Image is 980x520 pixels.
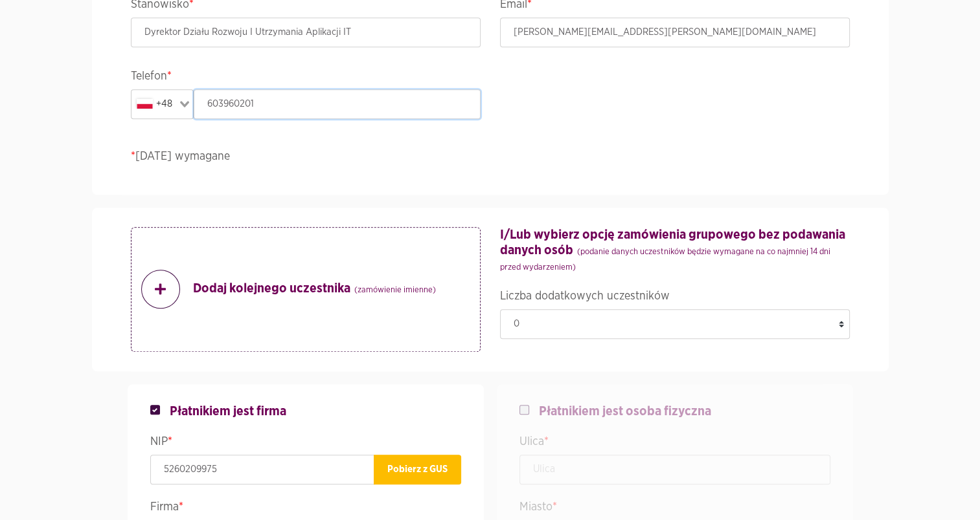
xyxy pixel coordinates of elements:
[519,432,830,455] legend: Ulica
[131,17,481,47] input: Stanowisko
[134,92,176,116] div: +48
[194,89,481,119] input: Telefon
[131,148,850,166] p: [DATE] wymagane
[519,455,830,484] input: Ulica
[170,404,286,419] span: Płatnikiem jest firma
[193,281,436,298] strong: Dodaj kolejnego uczestnika
[131,67,481,89] legend: Telefon
[539,404,711,419] span: Płatnikiem jest osoba fizyczna
[519,497,830,520] legend: Miasto
[500,17,850,47] input: Email
[500,227,850,274] h4: I/Lub wybierz opcję zamówienia grupowego bez podawania danych osób
[131,89,194,119] div: Search for option
[374,455,461,484] button: Pobierz z GUS
[137,99,153,109] img: pl.svg
[500,287,850,309] legend: Liczba dodatkowych uczestników
[150,455,374,484] input: NIP
[500,248,830,272] small: (podanie danych uczestników będzie wymagane na co najmniej 14 dni przed wydarzeniem)
[354,286,436,294] small: (zamówienie imienne)
[150,497,461,520] legend: Firma
[150,432,461,455] legend: NIP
